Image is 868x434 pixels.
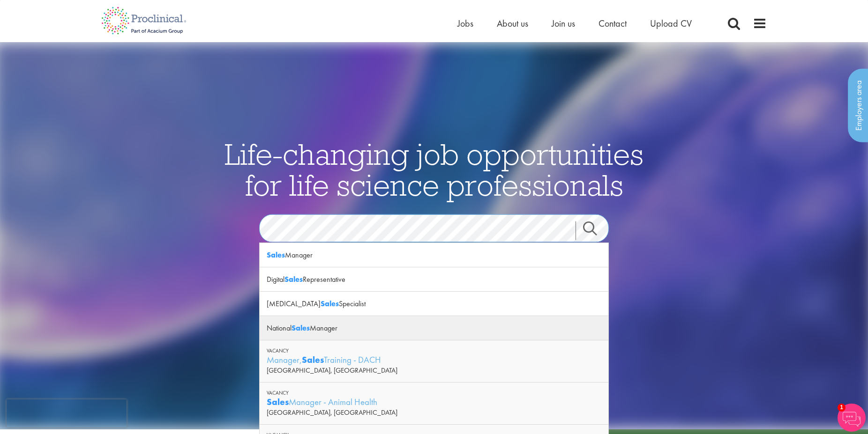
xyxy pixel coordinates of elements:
div: [GEOGRAPHIC_DATA], [GEOGRAPHIC_DATA] [267,408,601,417]
strong: Sales [284,274,303,284]
div: Manager [260,243,608,267]
strong: Sales [292,323,310,333]
a: Jobs [457,17,473,29]
div: [GEOGRAPHIC_DATA], [GEOGRAPHIC_DATA] [267,366,601,375]
a: About us [497,17,528,29]
a: Upload CV [650,17,692,29]
div: Manager, Training - DACH [267,354,601,366]
span: 1 [838,404,846,412]
strong: Sales [267,250,285,260]
a: Job search submit button [576,221,616,240]
a: Contact [599,17,627,29]
span: Life-changing job opportunities for life science professionals [224,135,644,203]
div: Digital Representative [260,267,608,292]
strong: Sales [321,299,339,309]
a: Join us [552,17,575,29]
div: Manager - Animal Health [267,396,601,408]
strong: Sales [302,354,324,366]
div: Vacancy [267,347,601,354]
strong: Sales [267,396,289,408]
div: Vacancy [267,390,601,396]
iframe: reCAPTCHA [7,399,127,427]
div: [MEDICAL_DATA] Specialist [260,292,608,316]
div: National Manager [260,316,608,340]
img: Chatbot [838,404,866,432]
